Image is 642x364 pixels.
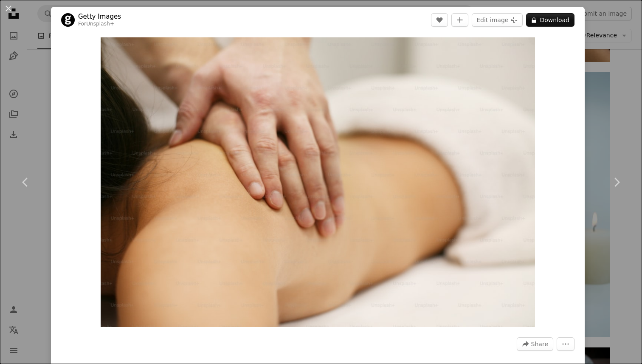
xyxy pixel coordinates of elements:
[101,37,535,327] img: Woman during a massage treatment in spa.
[531,338,548,350] span: Share
[61,13,75,27] img: Go to Getty Images's profile
[451,13,468,27] button: Add to Collection
[86,21,114,27] a: Unsplash+
[78,21,121,28] div: For
[78,12,121,21] a: Getty Images
[526,13,574,27] button: Download
[101,37,535,327] button: Zoom in on this image
[591,141,642,223] a: Next
[557,337,574,351] button: More Actions
[517,337,553,351] button: Share this image
[431,13,448,27] button: Like
[472,13,523,27] button: Edit image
